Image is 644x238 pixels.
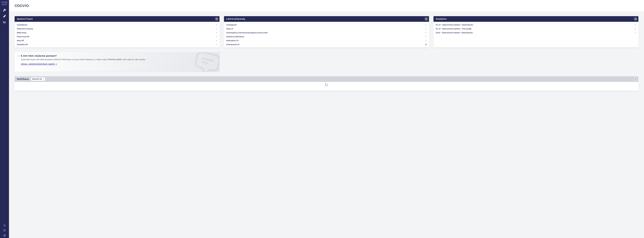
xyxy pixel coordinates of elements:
[17,27,33,30] h4: Referenční skupiny
[225,43,428,47] a: Dostupnosti LP
[435,23,637,27] a: Rx LP - Zdravotnická zařízení - Detail brandu
[16,27,218,31] a: Referenční skupiny
[17,43,28,46] h4: Statistiky SŘ
[17,39,24,42] h4: Moje SŘ
[17,77,29,81] h2: Notifikace
[226,43,239,46] h4: Dostupnosti LP
[16,23,218,27] a: Vyhledávání
[226,31,268,34] h4: Onkologická a hematoonkologická onemocnění
[21,63,57,65] a: [EMAIL_ADDRESS][DOMAIN_NAME]
[435,27,637,31] a: Rx LP - Zdravotnická zařízení - Tržní podíly
[435,31,637,35] a: ZULP - Zdravotnická zařízení - Detail brandu
[17,23,27,26] h4: Vyhledávání
[15,16,219,22] a: Správní řízení
[226,27,233,30] h4: Moje LP
[16,35,218,39] a: Písemnosti SŘ
[17,54,57,57] h2: S čím Vám můžeme pomoct?
[225,39,428,43] a: Kalkulačka CP
[16,43,218,47] a: Statistiky SŘ
[15,3,638,8] h2: COGVIO
[226,39,239,42] h4: Kalkulačka CP
[225,35,428,39] a: Úhradová kalkulačka
[17,17,33,21] h2: Správní řízení
[17,31,27,34] h4: Běžící lhůty
[226,23,237,26] h4: Vyhledávání
[433,16,638,22] a: Analytics
[17,58,217,62] p: Vyzkoušeli byste rádi další produkty COGVIO? Přáli byste si novou funkci? Nevíte si s něčím rady?...
[436,27,634,30] h4: Rx LP - Zdravotnická zařízení - Tržní podíly
[15,76,638,82] a: NotifikaceZobrazit vše
[436,31,634,34] h4: ZULP - Zdravotnická zařízení - Detail brandu
[31,78,45,81] span: Zobrazit vše
[225,31,428,35] a: Onkologická a hematoonkologická onemocnění
[225,23,428,27] a: Vyhledávání
[225,27,428,31] a: Moje LP
[17,35,29,38] h4: Písemnosti SŘ
[16,31,218,35] a: Běžící lhůty
[226,35,244,38] h4: Úhradová kalkulačka
[436,23,634,26] h4: Rx LP - Zdravotnická zařízení - Detail brandu
[224,16,429,22] a: Léčivé přípravky
[16,39,218,43] a: Moje SŘ
[436,17,446,21] h2: Analytics
[226,17,245,21] h2: Léčivé přípravky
